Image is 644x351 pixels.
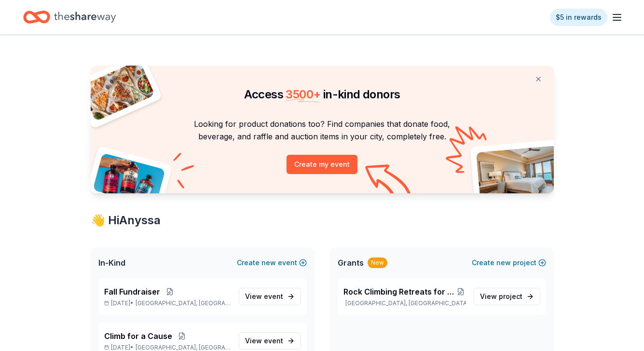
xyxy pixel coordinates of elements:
[136,299,231,307] span: [GEOGRAPHIC_DATA], [GEOGRAPHIC_DATA]
[472,257,546,269] button: Createnewproject
[102,118,542,143] p: Looking for product donations too? Find companies that donate food, beverage, and raffle and auct...
[343,286,456,297] span: Rock Climbing Retreats for Women with [MEDICAL_DATA]
[264,337,283,345] span: event
[80,60,155,121] img: Pizza
[261,257,276,269] span: new
[237,257,307,269] button: Createnewevent
[245,335,283,347] span: View
[245,291,283,302] span: View
[239,332,301,350] a: View event
[338,257,364,269] span: Grants
[239,288,301,305] a: View event
[474,288,540,305] a: View project
[244,87,400,101] span: Access in-kind donors
[98,257,125,269] span: In-Kind
[368,257,387,268] div: New
[264,292,283,300] span: event
[91,213,554,228] div: 👋 Hi Anyssa
[287,155,357,174] button: Create my event
[23,6,116,28] a: Home
[343,299,466,307] p: [GEOGRAPHIC_DATA], [GEOGRAPHIC_DATA]
[104,299,231,307] p: [DATE] •
[496,257,511,269] span: new
[480,291,522,302] span: View
[104,286,160,297] span: Fall Fundraiser
[365,164,413,201] img: Curvy arrow
[286,87,320,101] span: 3500 +
[550,9,607,26] a: $5 in rewards
[499,292,522,300] span: project
[104,330,172,342] span: Climb for a Cause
